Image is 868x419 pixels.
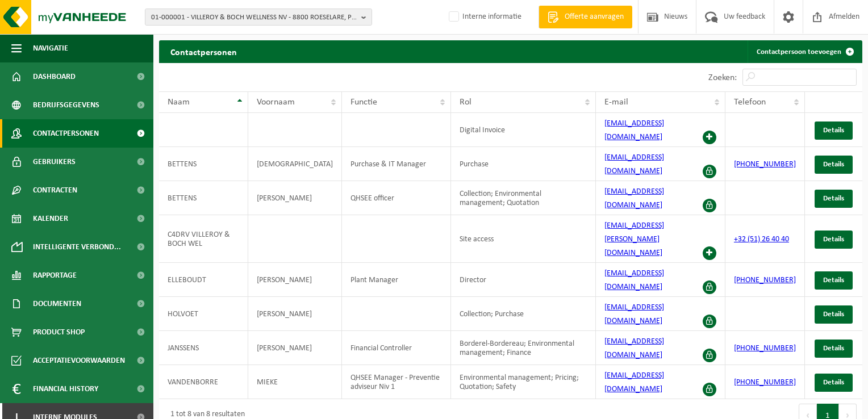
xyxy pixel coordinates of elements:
a: [EMAIL_ADDRESS][DOMAIN_NAME] [604,303,664,325]
td: ELLEBOUDT [159,263,248,297]
button: 01-000001 - VILLEROY & BOCH WELLNESS NV - 8800 ROESELARE, POPULIERSTRAAT 1 [145,9,372,26]
span: Kalender [33,204,68,233]
td: Purchase & IT Manager [342,147,451,181]
a: Details [815,340,853,358]
a: [EMAIL_ADDRESS][DOMAIN_NAME] [604,153,664,175]
span: Functie [350,98,377,107]
label: Zoeken: [708,73,737,82]
a: [PHONE_NUMBER] [734,276,796,284]
td: Environmental management; Pricing; Quotation; Safety [451,365,596,399]
span: Details [823,236,844,243]
span: Acceptatievoorwaarden [33,346,125,375]
span: Details [823,161,844,168]
span: Voornaam [257,98,295,107]
td: Collection; Environmental management; Quotation [451,181,596,215]
td: QHSEE Manager - Preventie adviseur Niv 1 [342,365,451,399]
td: Purchase [451,147,596,181]
td: JANSSENS [159,331,248,365]
label: Interne informatie [446,9,521,26]
span: Documenten [33,290,81,318]
a: Contactpersoon toevoegen [748,40,861,63]
span: Financial History [33,375,98,403]
td: [PERSON_NAME] [248,263,342,297]
td: Digital Invoice [451,113,596,147]
a: [PHONE_NUMBER] [734,378,796,387]
a: Details [815,271,853,290]
span: E-mail [604,98,628,107]
a: [EMAIL_ADDRESS][DOMAIN_NAME] [604,187,664,209]
a: [EMAIL_ADDRESS][DOMAIN_NAME] [604,371,664,393]
span: Details [823,195,844,202]
span: Dashboard [33,62,76,91]
a: [EMAIL_ADDRESS][PERSON_NAME][DOMAIN_NAME] [604,221,664,257]
td: C4DRV VILLEROY & BOCH WEL [159,215,248,263]
span: Offerte aanvragen [562,11,627,23]
a: Details [815,231,853,249]
span: Details [823,127,844,134]
td: BETTENS [159,181,248,215]
span: Contactpersonen [33,119,99,148]
td: MIEKE [248,365,342,399]
a: [EMAIL_ADDRESS][DOMAIN_NAME] [604,337,664,359]
span: Details [823,379,844,386]
span: Details [823,345,844,352]
span: Rapportage [33,261,77,290]
td: [PERSON_NAME] [248,297,342,331]
span: Telefoon [734,98,766,107]
td: VANDENBORRE [159,365,248,399]
td: HOLVOET [159,297,248,331]
td: [DEMOGRAPHIC_DATA] [248,147,342,181]
span: 01-000001 - VILLEROY & BOCH WELLNESS NV - 8800 ROESELARE, POPULIERSTRAAT 1 [151,9,357,26]
td: Borderel-Bordereau; Environmental management; Finance [451,331,596,365]
h2: Contactpersonen [159,40,248,62]
a: [PHONE_NUMBER] [734,344,796,353]
td: Plant Manager [342,263,451,297]
a: [PHONE_NUMBER] [734,160,796,169]
span: Details [823,311,844,318]
span: Product Shop [33,318,85,346]
td: Director [451,263,596,297]
a: Offerte aanvragen [539,6,632,28]
a: [EMAIL_ADDRESS][DOMAIN_NAME] [604,119,664,141]
span: Intelligente verbond... [33,233,121,261]
span: Bedrijfsgegevens [33,91,99,119]
a: Details [815,156,853,174]
td: [PERSON_NAME] [248,331,342,365]
span: Naam [168,98,190,107]
span: Contracten [33,176,77,204]
td: [PERSON_NAME] [248,181,342,215]
a: +32 (51) 26 40 40 [734,235,789,244]
td: Collection; Purchase [451,297,596,331]
td: Financial Controller [342,331,451,365]
span: Details [823,276,844,284]
span: Navigatie [33,34,68,62]
a: [EMAIL_ADDRESS][DOMAIN_NAME] [604,269,664,291]
a: Details [815,374,853,392]
span: Gebruikers [33,148,76,176]
a: Details [815,121,853,140]
span: Rol [460,98,471,107]
a: Details [815,305,853,324]
td: Site access [451,215,596,263]
a: Details [815,190,853,208]
td: BETTENS [159,147,248,181]
td: QHSEE officer [342,181,451,215]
